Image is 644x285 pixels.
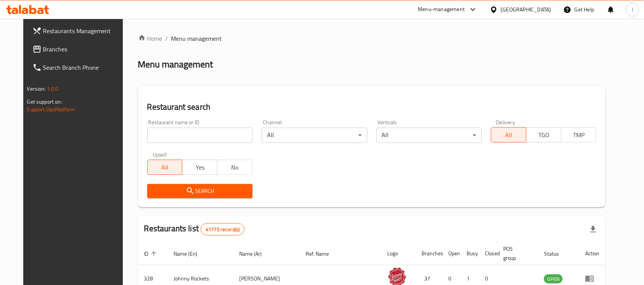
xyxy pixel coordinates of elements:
span: ID [144,249,159,258]
span: All [494,130,523,141]
span: 41775 record(s) [201,226,244,233]
th: Open [443,242,461,265]
label: Delivery [496,120,515,125]
span: Yes [185,162,214,173]
a: Restaurants Management [26,22,131,40]
nav: breadcrumb [138,34,606,43]
span: Branches [43,45,125,54]
button: All [491,127,526,142]
input: Search for restaurant name or ID.. [147,128,253,143]
button: All [147,160,183,175]
button: Search [147,184,253,198]
button: No [217,160,253,175]
span: Ref. Name [306,249,339,258]
th: Action [579,242,605,265]
div: Export file [584,220,602,239]
a: Branches [26,40,131,58]
span: Name (En) [174,249,208,258]
span: No [221,162,250,173]
h2: Menu management [138,58,213,70]
button: TMP [561,127,597,142]
button: Yes [182,160,217,175]
span: Search Branch Phone [43,63,125,72]
div: Total records count [201,223,245,235]
div: [GEOGRAPHIC_DATA] [501,5,551,14]
span: l [632,5,633,14]
span: Version: [27,84,46,94]
span: 1.0.0 [47,84,59,94]
a: Home [138,34,163,43]
button: TGO [526,127,562,142]
span: TMP [565,130,594,141]
div: All [377,128,482,143]
li: / [166,34,168,43]
label: Upsell [153,152,167,157]
th: Closed [479,242,497,265]
a: Support.OpsPlatform [27,104,76,114]
div: Menu [585,274,599,283]
th: Busy [461,242,479,265]
span: All [151,162,180,173]
span: Menu management [171,34,222,43]
div: OPEN [544,274,563,283]
a: Search Branch Phone [26,58,131,77]
th: Branches [416,242,443,265]
div: All [262,128,367,143]
div: Menu-management [418,5,465,14]
span: Search [153,186,246,196]
span: Name (Ar) [239,249,272,258]
span: TGO [530,130,559,141]
span: Get support on: [27,97,62,107]
h2: Restaurant search [147,101,597,113]
th: Logo [382,242,416,265]
span: OPEN [544,275,563,283]
span: POS group [504,244,529,263]
span: Restaurants Management [43,26,125,35]
h2: Restaurants list [144,223,245,235]
span: Status [544,249,569,258]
